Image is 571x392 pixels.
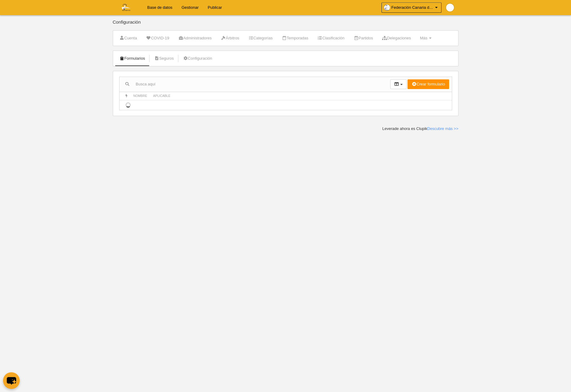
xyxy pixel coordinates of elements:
[350,34,376,43] a: Partidos
[384,5,390,11] img: OaKdMG7jwavG.30x30.jpg
[113,4,138,11] img: Federación Canaria de Voleibol
[116,34,140,43] a: Cuenta
[175,34,215,43] a: Administradores
[278,34,312,43] a: Temporadas
[245,34,276,43] a: Categorías
[133,94,147,98] span: Nombre
[381,2,442,13] a: Federación Canaria de Voleibol
[113,20,458,30] div: Configuración
[420,36,428,40] span: Más
[417,34,435,43] a: Más
[408,79,449,89] button: Crear formulario
[153,94,170,98] span: Aplicable
[180,54,215,63] a: Configuración
[427,126,458,131] a: Descubre más >>
[446,4,454,12] img: Pap9wwVNPjNR.30x30.jpg
[3,372,20,389] button: chat-button
[119,80,390,89] input: Busca aquí
[314,34,348,43] a: Clasificación
[217,34,243,43] a: Árbitros
[116,54,149,63] a: Formularios
[382,126,458,131] div: Leverade ahora es Clupik
[391,5,434,11] span: Federación Canaria de Voleibol
[143,34,173,43] a: COVID-19
[379,34,414,43] a: Delegaciones
[151,54,177,63] a: Seguros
